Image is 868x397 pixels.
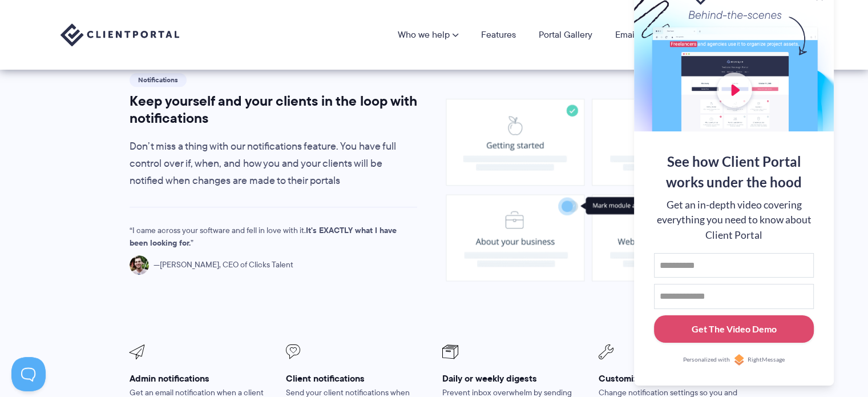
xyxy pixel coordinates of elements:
span: Notifications [130,73,187,87]
strong: It's EXACTLY what I have been looking for. [130,224,397,249]
h3: Customizable settings [599,372,739,384]
div: Get The Video Demo [692,322,777,336]
button: Get The Video Demo [654,315,814,343]
a: Who we help [398,30,458,39]
img: Personalized with RightMessage [733,354,745,366]
h3: Client notifications [286,372,426,384]
a: Email Course [615,30,668,39]
a: Portal Gallery [539,30,592,39]
a: Features [481,30,516,39]
span: Personalized with [683,355,730,364]
h3: Admin notifications [130,372,270,384]
div: Get an in-depth video covering everything you need to know about Client Portal [654,198,814,243]
span: RightMessage [748,355,785,364]
h3: Daily or weekly digests [442,372,583,384]
div: See how Client Portal works under the hood [654,151,814,193]
span: [PERSON_NAME], CEO of Clicks Talent [154,259,293,271]
a: Personalized withRightMessage [654,354,814,366]
h2: Keep yourself and your clients in the loop with notifications [130,93,418,127]
iframe: Toggle Customer Support [11,357,46,391]
p: Don’t miss a thing with our notifications feature. You have full control over if, when, and how y... [130,138,418,190]
p: I came across your software and fell in love with it. [130,224,398,250]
